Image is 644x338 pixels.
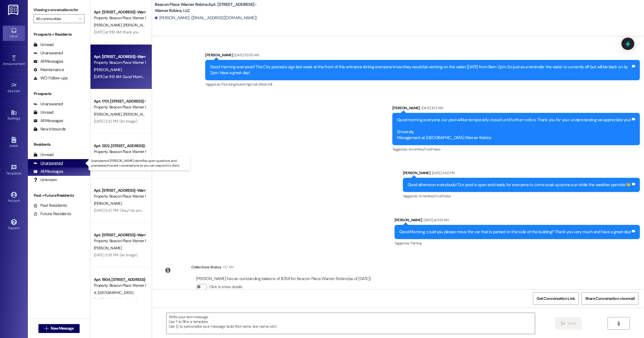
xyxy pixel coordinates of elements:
[94,23,123,28] span: [PERSON_NAME]
[51,325,74,331] span: New Message
[434,194,442,198] span: Pool ,
[430,170,455,176] div: [DATE] 4:40 PM
[94,188,145,193] div: Apt. [STREET_ADDRESS]-Warner Robins, LLC
[33,42,53,48] div: Unread
[94,15,145,21] div: Property: Beacon Place Warner Robins
[21,171,22,174] span: •
[33,6,85,14] label: Viewing conversations for
[33,75,68,81] div: WO Follow-ups
[94,193,145,199] div: Property: Beacon Place Warner Robins
[411,241,422,245] span: Parking
[537,296,575,301] span: Get Conversation Link
[408,182,631,188] div: Good afternoon everybody! Our pool is open and ready for everyone to come soak up some sun while ...
[33,169,63,174] div: All Messages
[33,126,66,132] div: New Inbounds
[209,284,242,290] label: Click to show details
[94,290,133,295] span: A. [GEOGRAPHIC_DATA]
[246,82,259,87] span: High risk ,
[3,217,25,232] a: Support
[233,52,259,58] div: [DATE] 10:00 AM
[94,208,150,213] div: [DATE] 5:47 PM: Okay! No problem!
[94,277,145,283] div: Apt. 1904, [STREET_ADDRESS]-Warner Robins, LLC
[25,61,26,65] span: •
[3,190,25,205] a: Account
[123,112,151,117] span: [PERSON_NAME]
[403,170,640,178] div: [PERSON_NAME]
[28,31,90,37] div: Prospects + Residents
[408,147,424,152] span: Amenities ,
[28,91,90,97] div: Prospects
[561,321,565,326] i: 
[94,297,137,302] div: [DATE] 8:19 AM: (An Image)
[403,192,640,200] div: Tagged as:
[399,229,631,235] div: Good Morning, could you please move the car that is parked on the side of the building? Thank you...
[258,82,272,87] span: Water bill
[533,292,579,305] button: Get Conversation Link
[419,194,434,198] span: Amenities ,
[616,321,621,326] i: 
[91,159,188,168] p: Unanswered: [PERSON_NAME] identifies open questions and unanswered tenant conversations so you ca...
[33,118,63,124] div: All Messages
[94,67,122,72] span: [PERSON_NAME]
[94,74,337,79] div: [DATE] at 11:13 AM: Good Morning, could you please move the car that is parked on the side of the...
[392,145,640,153] div: Tagged as:
[33,211,71,217] div: Future Residents
[3,26,25,41] a: Inbox
[94,60,145,65] div: Property: Beacon Place Warner Robins
[431,147,440,152] span: Praise
[3,108,25,123] a: Buildings
[33,110,53,115] div: Unread
[94,143,145,149] div: Apt. 1202, [STREET_ADDRESS]-Warner Robins, LLC
[221,264,234,270] div: 1:57 AM
[79,16,82,21] i: 
[44,326,48,331] i: 
[420,105,443,111] div: [DATE] 10:11 AM
[94,252,137,257] div: [DATE] 3:38 PM: (An Image)
[38,324,80,333] button: New Message
[94,232,145,238] div: Apt. [STREET_ADDRESS]-Warner Robins, LLC
[33,203,67,208] div: Past Residents
[395,239,640,247] div: Tagged as:
[94,30,139,35] div: [DATE] at 11:19 AM: thank you
[123,23,151,28] span: [PERSON_NAME]
[3,135,25,150] a: Leads
[8,5,19,15] img: ResiDesk Logo
[392,105,640,113] div: [PERSON_NAME]
[555,317,582,330] button: Send
[191,264,221,270] div: Collections Status
[94,112,123,117] span: [PERSON_NAME]
[567,320,576,326] span: Send
[94,98,145,104] div: Apt. 1701, [STREET_ADDRESS]-Warner Robins, LLC
[3,163,25,178] a: Templates •
[33,177,57,183] div: Unknown
[33,59,63,64] div: All Messages
[397,117,631,141] div: Good morning everyone, our pool will be temporarily closed until further notice. Thank you for yo...
[33,152,53,158] div: Unread
[94,54,145,60] div: Apt. [STREET_ADDRESS]-Warner Robins, LLC
[94,104,145,110] div: Property: Beacon Place Warner Robins
[28,142,90,147] div: Residents
[94,149,145,155] div: Property: Beacon Place Warner Robins
[94,119,137,124] div: [DATE] 3:32 PM: (An Image)
[94,201,122,206] span: [PERSON_NAME]
[585,296,635,301] span: Share Conversation via email
[94,9,145,15] div: Apt. [STREET_ADDRESS]-Warner Robins, LLC
[442,194,451,198] span: Praise
[33,101,63,107] div: Unanswered
[36,14,76,23] input: All communities
[205,80,640,88] div: Tagged as:
[221,82,245,87] span: Plumbing/water ,
[155,2,266,14] b: Beacon Place Warner Robins: Apt. [STREET_ADDRESS]-Warner Robins, LLC
[205,52,640,60] div: [PERSON_NAME]
[196,276,371,282] div: [PERSON_NAME] has an outstanding balance of $76.8 for Beacon Place Warner Robins (as of [DATE])
[582,292,638,305] button: Share Conversation via email
[20,88,21,92] span: •
[28,193,90,198] div: Past + Future Residents
[424,147,431,152] span: Pool ,
[210,64,631,76] div: Good morning everyone!! The City posted a sign last week at the front of the entrance letting eve...
[155,15,257,21] div: [PERSON_NAME]. ([EMAIL_ADDRESS][DOMAIN_NAME])
[422,217,449,223] div: [DATE] at 11:13 AM
[33,160,63,166] div: Unanswered
[395,217,640,225] div: [PERSON_NAME]
[94,245,122,251] span: [PERSON_NAME]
